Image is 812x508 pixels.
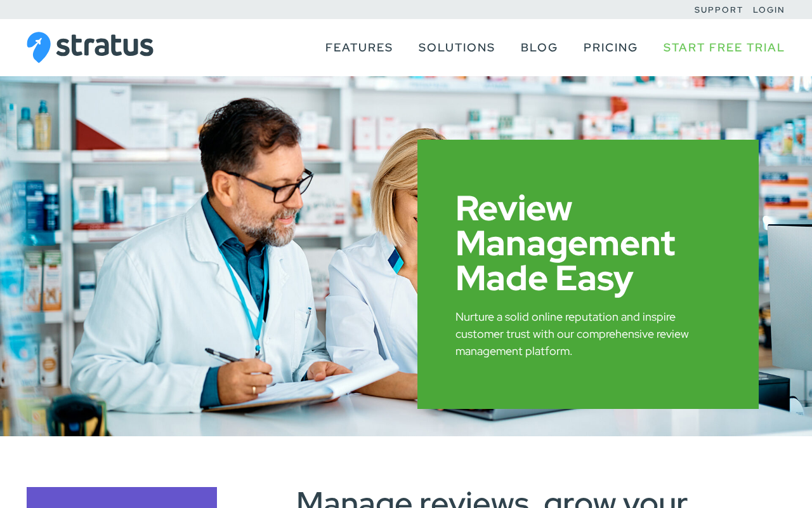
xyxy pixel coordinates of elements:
[325,36,393,60] a: Features
[313,19,785,76] nav: Primary
[664,36,785,60] a: Start Free Trial
[419,36,495,60] a: Solutions
[753,4,785,15] a: Login
[455,308,721,359] p: Nurture a solid online reputation and inspire customer trust with our comprehensive review manage...
[455,190,721,295] h1: Review Management Made Easy
[695,4,743,15] a: Support
[521,36,558,60] a: Blog
[584,36,638,60] a: Pricing
[27,32,154,63] img: Stratus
